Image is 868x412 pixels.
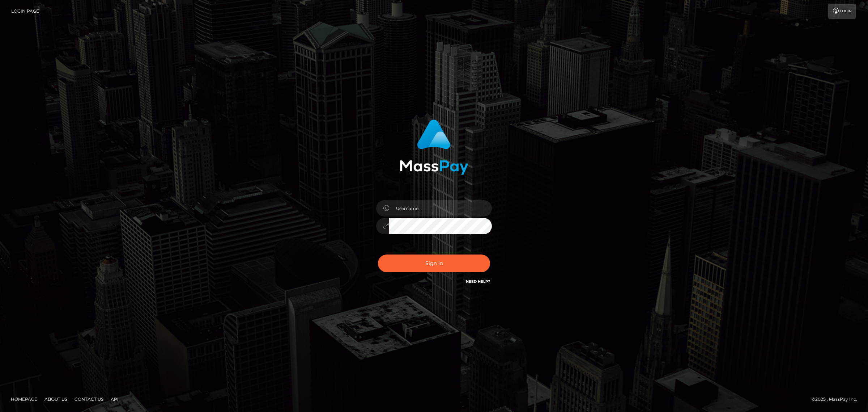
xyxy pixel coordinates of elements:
a: About Us [42,394,70,405]
a: Need Help? [466,279,490,284]
a: Contact Us [72,394,106,405]
a: Login Page [11,4,39,19]
a: API [108,394,122,405]
input: Username... [389,200,492,216]
img: MassPay Login [400,119,468,175]
a: Login [828,4,856,19]
a: Homepage [8,394,40,405]
div: © 2025 , MassPay Inc. [812,395,863,403]
button: Sign in [378,255,490,272]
